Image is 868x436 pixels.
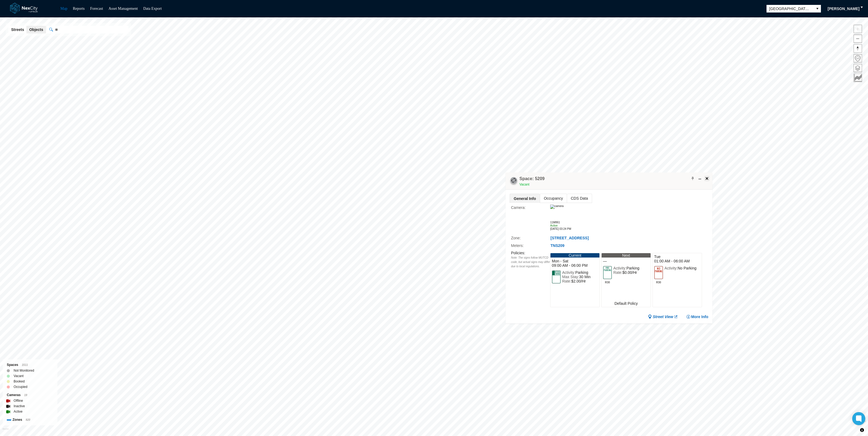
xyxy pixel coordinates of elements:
[7,362,53,368] div: Spaces
[691,314,708,319] span: More Info
[654,255,700,259] span: Tue
[90,7,103,11] a: Forecast
[519,183,529,186] span: Vacant
[511,256,550,269] div: Note: The signs follow MUTCD code, but actual signs may differ due to local regulations.
[854,35,862,43] span: Zoom out
[562,270,575,275] span: Activity:
[571,279,586,283] span: $2.00/Hr
[14,368,34,373] label: Not Monitored
[550,236,589,241] button: [STREET_ADDRESS]
[854,25,862,33] span: Zoom in
[14,403,25,409] label: Inactive
[511,243,550,249] label: Meters :
[854,64,862,72] button: Layers management
[664,266,678,270] span: Activity:
[143,7,162,11] a: Data Export
[540,194,567,203] span: Occupancy
[854,45,862,52] span: Reset bearing to north
[2,428,9,434] a: Mapbox homepage
[854,54,862,62] button: Home
[602,300,651,307] div: Default Policy
[678,266,696,270] span: No Parking
[8,26,27,33] button: Streets
[73,7,85,11] a: Reports
[550,227,649,231] div: [DATE] 03:24 PM
[769,6,811,11] span: [GEOGRAPHIC_DATA][PERSON_NAME]
[626,266,639,270] span: Parking
[654,280,663,284] span: R30
[510,194,540,203] span: General Info
[602,253,651,258] div: Next
[24,394,27,397] span: 19
[562,275,579,279] span: Max Stay:
[109,7,138,11] a: Asset Management
[814,5,821,12] button: select
[552,263,598,268] span: 09:00 AM - 06:00 PM
[26,418,30,421] span: 920
[613,266,626,270] span: Activity:
[550,221,649,224] div: 11M861
[552,259,598,263] span: Mon - Sat
[579,275,590,279] span: 30 Min
[60,7,67,11] a: Map
[511,235,550,241] label: Zone :
[603,280,612,284] span: R30
[613,270,622,275] span: Rate:
[854,74,862,82] button: Key metrics
[511,205,550,233] label: Camera :
[550,253,599,258] div: Current
[603,259,649,263] span: —
[854,44,862,53] button: Reset bearing to north
[653,314,673,319] span: Street View
[854,34,862,43] button: Zoom out
[7,417,53,423] div: Zones
[550,243,565,249] button: TNS209
[854,25,862,33] button: Zoom in
[550,224,558,227] span: Active
[26,26,46,33] button: Objects
[511,251,525,255] label: Policies :
[622,270,637,275] span: $0.00/Hr
[7,392,53,398] div: Cameras
[519,176,545,182] h4: Double-click to make header text selectable
[686,314,708,319] button: More Info
[29,27,43,32] span: Objects
[519,176,545,187] div: Double-click to make header text selectable
[860,427,864,433] span: Toggle attribution
[14,398,23,403] label: Offline
[22,363,28,366] span: 1511
[567,194,592,203] span: CDS Data
[648,314,678,319] a: Street View
[824,4,863,13] button: [PERSON_NAME]
[14,379,25,384] label: Booked
[14,373,23,379] label: Vacant
[828,6,860,11] span: [PERSON_NAME]
[550,205,564,209] img: camera
[562,279,571,283] span: Rate:
[14,384,27,390] label: Occupied
[11,27,24,32] span: Streets
[654,259,700,263] span: 01:00 AM - 06:00 AM
[575,270,588,275] span: Parking
[859,427,865,433] button: Toggle attribution
[14,409,23,414] label: Active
